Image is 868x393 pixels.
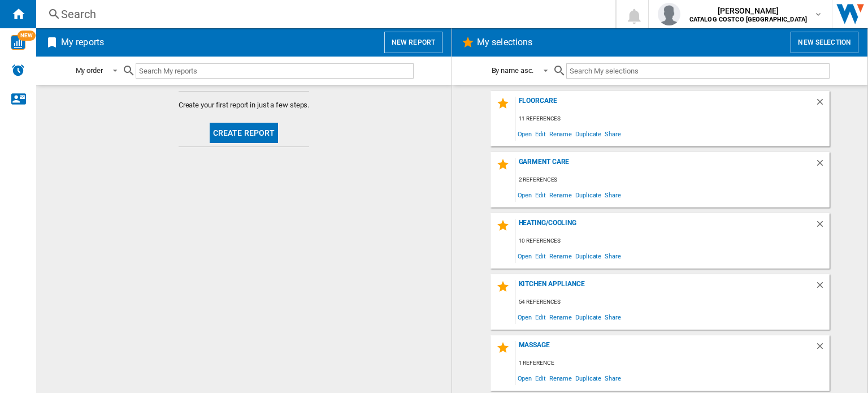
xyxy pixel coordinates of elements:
div: Search [61,6,586,22]
div: Heating/Cooling [516,219,815,234]
div: Delete [815,97,830,112]
span: Rename [548,126,574,141]
div: Delete [815,341,830,356]
span: Rename [548,370,574,386]
span: Share [603,309,623,325]
span: Duplicate [574,370,603,386]
span: Open [516,309,534,325]
span: Open [516,187,534,202]
span: Rename [548,187,574,202]
span: Share [603,248,623,264]
input: Search My selections [566,63,829,79]
span: Rename [548,248,574,264]
span: Duplicate [574,187,603,202]
div: 10 references [516,234,830,248]
span: Share [603,370,623,386]
h2: My selections [475,32,535,53]
span: Edit [533,309,548,325]
span: Edit [533,370,548,386]
img: wise-card.svg [11,35,25,50]
span: Create your first report in just a few steps. [179,100,310,110]
div: Delete [815,280,830,295]
button: New report [384,32,442,53]
div: 2 references [516,173,830,187]
div: My order [76,66,103,75]
span: Rename [548,309,574,325]
span: NEW [18,31,36,41]
span: Share [603,126,623,141]
span: [PERSON_NAME] [689,5,807,16]
img: profile.jpg [658,3,680,25]
span: Share [603,187,623,202]
img: alerts-logo.svg [11,63,25,77]
button: Create report [210,123,279,143]
span: Duplicate [574,248,603,264]
div: Delete [815,219,830,234]
div: By name asc. [492,66,534,75]
div: Massage [516,341,815,356]
input: Search My reports [136,63,414,79]
span: Duplicate [574,309,603,325]
div: Delete [815,158,830,173]
div: Kitchen Appliance [516,280,815,295]
span: Open [516,370,534,386]
div: 54 references [516,295,830,309]
div: Floorcare [516,97,815,112]
span: Edit [533,248,548,264]
span: Edit [533,187,548,202]
div: 11 references [516,112,830,126]
span: Open [516,248,534,264]
div: 1 reference [516,356,830,370]
b: CATALOG COSTCO [GEOGRAPHIC_DATA] [689,16,807,23]
span: Duplicate [574,126,603,141]
span: Edit [533,126,548,141]
div: Garment Care [516,158,815,173]
h2: My reports [59,32,106,53]
span: Open [516,126,534,141]
button: New selection [791,32,858,53]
